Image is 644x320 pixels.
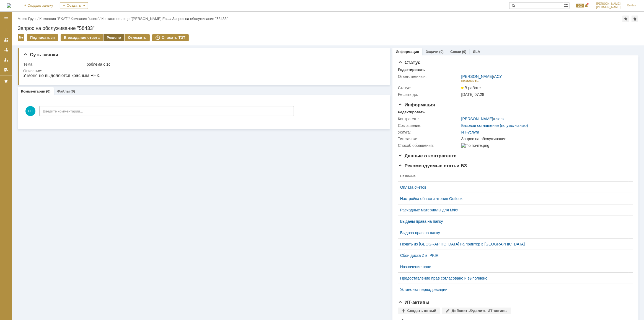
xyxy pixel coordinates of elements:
[400,219,626,224] a: Выданы права на папку
[18,17,40,21] div: /
[462,50,466,54] div: (0)
[398,143,460,148] div: Способ обращения:
[426,50,438,54] a: Задачи
[7,3,11,8] img: logo
[400,196,626,201] a: Настройка области чтения Outlook
[461,130,479,134] a: ИТ-услуга
[461,79,479,83] div: Изменить
[18,25,638,31] div: Запрос на обслуживание "58433"
[71,89,75,93] div: (0)
[396,50,419,54] a: Информация
[461,117,493,121] a: [PERSON_NAME]
[398,117,460,121] div: Контрагент:
[23,69,382,73] div: Описание:
[18,17,37,21] a: Атекс Групп
[398,300,430,305] span: ИТ-активы
[2,45,11,54] a: Заявки в моей ответственности
[400,242,626,246] a: Печать из [GEOGRAPHIC_DATA] на принтер в [GEOGRAPHIC_DATA]
[398,60,420,65] span: Статус
[23,62,86,66] div: Тема:
[172,17,228,21] div: Запрос на обслуживание "58433"
[398,123,460,128] div: Соглашение:
[450,50,461,54] a: Связи
[576,4,584,7] span: 100
[2,35,11,44] a: Заявки на командах
[461,123,528,128] a: Базовое соглашение (по умолчанию)
[400,208,626,212] a: Расходные материалы для МФУ
[398,163,467,168] span: Рекомендуемые статьи БЗ
[398,74,460,79] div: Ответственный:
[494,117,504,121] a: users
[102,17,172,21] div: /
[18,34,24,41] div: Работа с массовостью
[2,55,11,64] a: Мои заявки
[71,17,99,21] a: Компания "users"
[400,276,626,280] a: Предоставление прав согласовано и выполнено.
[71,17,101,21] div: /
[398,110,425,114] div: Редактировать
[400,185,626,190] a: Оплата счетов
[461,74,502,79] div: /
[400,287,626,292] a: Установка переадресации
[398,92,460,97] div: Решить до:
[398,171,629,182] th: Название
[25,106,35,116] span: ЕП
[400,231,626,235] a: Выдача прав на папку
[60,2,88,9] div: Создать
[2,65,11,74] a: Мои согласования
[596,6,621,9] span: [PERSON_NAME]
[102,17,170,21] a: Контактное лицо "[PERSON_NAME] Ев…
[398,68,425,72] div: Редактировать
[40,17,71,21] div: /
[461,86,481,90] span: В работе
[461,143,489,148] img: По почте.png
[87,62,381,66] div: роблема с 1с
[400,253,626,258] a: Сбой диска Z в IPKIR
[473,50,480,54] a: SLA
[57,89,70,93] a: Файлы
[23,52,58,57] span: Суть заявки
[2,25,11,34] a: Создать заявку
[46,89,51,93] div: (0)
[461,74,493,79] a: [PERSON_NAME]
[398,86,460,90] div: Статус:
[494,74,502,79] a: АСУ
[439,50,444,54] div: (0)
[622,16,629,22] div: Добавить в избранное
[7,3,11,8] a: Перейти на домашнюю страницу
[40,17,69,21] a: Компания "EKAT"
[398,153,457,158] span: Данные о контрагенте
[461,92,484,97] span: [DATE] 07:28
[461,137,630,141] div: Запрос на обслуживание
[632,16,638,22] div: Сделать домашней страницей
[564,2,569,8] span: Расширенный поиск
[21,89,45,93] a: Комментарии
[398,102,435,107] span: Информация
[596,2,621,6] span: [PERSON_NAME]
[398,137,460,141] div: Тип заявки:
[461,117,504,121] div: /
[398,130,460,134] div: Услуга:
[400,265,626,269] a: Назначение прав.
